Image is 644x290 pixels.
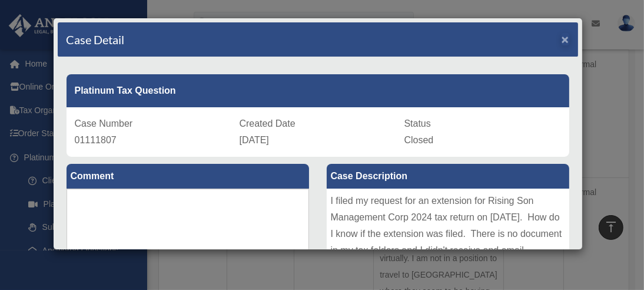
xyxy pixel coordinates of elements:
[562,33,569,45] button: Close
[67,164,309,189] label: Comment
[404,135,434,145] span: Closed
[240,135,269,145] span: [DATE]
[75,118,133,128] span: Case Number
[327,164,569,189] label: Case Description
[404,118,431,128] span: Status
[67,74,569,107] div: Platinum Tax Question
[562,32,569,46] span: ×
[240,118,296,128] span: Created Date
[75,135,117,145] span: 01111807
[67,31,125,48] h4: Case Detail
